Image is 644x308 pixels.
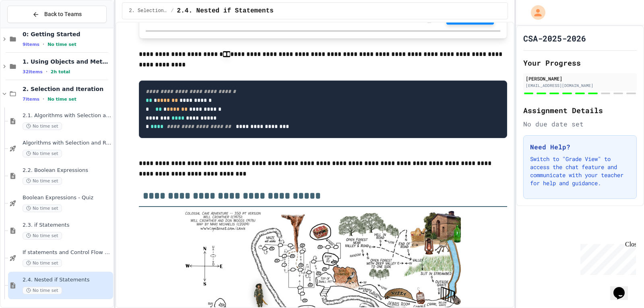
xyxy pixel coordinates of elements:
span: No time set [23,177,62,185]
span: 7 items [23,97,39,102]
span: 2. Selection and Iteration [129,8,167,14]
span: If statements and Control Flow - Quiz [23,249,111,256]
h3: Need Help? [530,142,630,152]
span: Boolean Expressions - Quiz [23,194,111,201]
h1: CSA-2025-2026 [523,33,586,44]
div: No due date set [523,119,637,129]
span: No time set [23,122,62,130]
span: • [46,68,47,75]
span: 2.3. if Statements [23,222,111,229]
h2: Your Progress [523,57,637,68]
iframe: chat widget [610,276,636,300]
div: [PERSON_NAME] [526,75,634,82]
div: Chat with us now!Close [3,3,56,51]
span: 9 items [23,42,39,47]
span: No time set [47,42,76,47]
iframe: chat widget [577,241,636,275]
span: No time set [23,232,62,240]
span: Algorithms with Selection and Repetition - Topic 2.1 [23,140,111,147]
span: • [43,41,44,48]
span: No time set [23,205,62,212]
span: Back to Teams [44,10,82,19]
span: No time set [23,259,62,267]
span: No time set [23,150,62,157]
span: 32 items [23,69,43,74]
span: 1. Using Objects and Methods [23,58,111,65]
span: 2h total [51,69,70,74]
div: My Account [522,3,547,22]
span: • [43,96,44,102]
span: 2.2. Boolean Expressions [23,167,111,174]
span: No time set [47,97,76,102]
button: Back to Teams [7,6,107,23]
div: [EMAIL_ADDRESS][DOMAIN_NAME] [526,83,634,89]
span: 2.4. Nested if Statements [177,6,274,16]
span: 0: Getting Started [23,31,111,38]
span: 2.1. Algorithms with Selection and Repetition [23,112,111,119]
span: 2.4. Nested if Statements [23,277,111,283]
h2: Assignment Details [523,105,637,116]
span: No time set [23,287,62,294]
span: 2. Selection and Iteration [23,85,111,93]
p: Switch to "Grade View" to access the chat feature and communicate with your teacher for help and ... [530,155,630,187]
span: / [171,8,173,14]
